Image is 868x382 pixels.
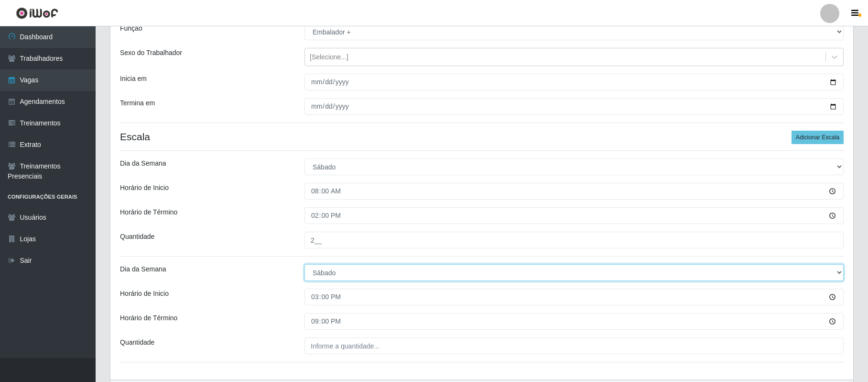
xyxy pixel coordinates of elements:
[120,207,177,217] label: Horário de Término
[304,337,844,354] input: Informe a quantidade...
[304,183,844,200] input: 00:00
[120,183,169,193] label: Horário de Inicio
[120,98,155,108] label: Termina em
[120,158,166,169] label: Dia da Semana
[120,289,169,299] label: Horário de Inicio
[120,131,844,143] h4: Escala
[304,232,844,248] input: Informe a quantidade...
[304,313,844,330] input: 00:00
[120,48,182,58] label: Sexo do Trabalhador
[310,52,348,62] div: [Selecione...]
[120,232,154,242] label: Quantidade
[304,98,844,115] input: 00/00/0000
[120,23,142,34] label: Função
[120,264,166,274] label: Dia da Semana
[304,207,844,224] input: 00:00
[304,289,844,305] input: 00:00
[304,74,844,90] input: 00/00/0000
[120,313,177,323] label: Horário de Término
[16,7,58,19] img: CoreUI Logo
[120,337,154,348] label: Quantidade
[120,74,147,84] label: Inicia em
[792,131,844,144] button: Adicionar Escala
